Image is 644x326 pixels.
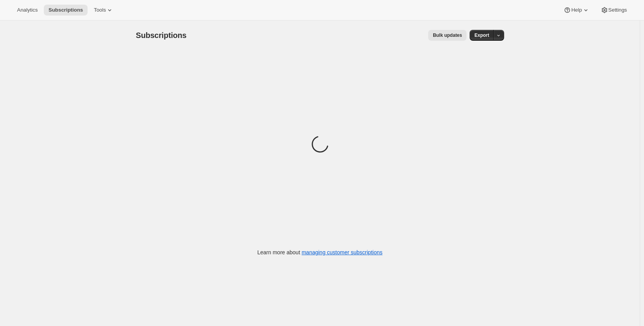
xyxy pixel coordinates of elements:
span: Analytics [17,7,38,13]
span: Tools [94,7,106,13]
button: Analytics [12,5,42,16]
button: Help [559,5,594,16]
button: Export [470,30,494,41]
button: Bulk updates [428,30,467,41]
span: Bulk updates [433,32,462,38]
p: Learn more about [257,248,382,256]
span: Settings [608,7,627,13]
span: Help [571,7,582,13]
span: Subscriptions [48,7,83,13]
span: Export [474,32,489,38]
button: Settings [596,5,632,16]
span: Subscriptions [136,31,187,40]
button: Subscriptions [44,5,88,16]
a: managing customer subscriptions [301,249,382,255]
button: Tools [89,5,118,16]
